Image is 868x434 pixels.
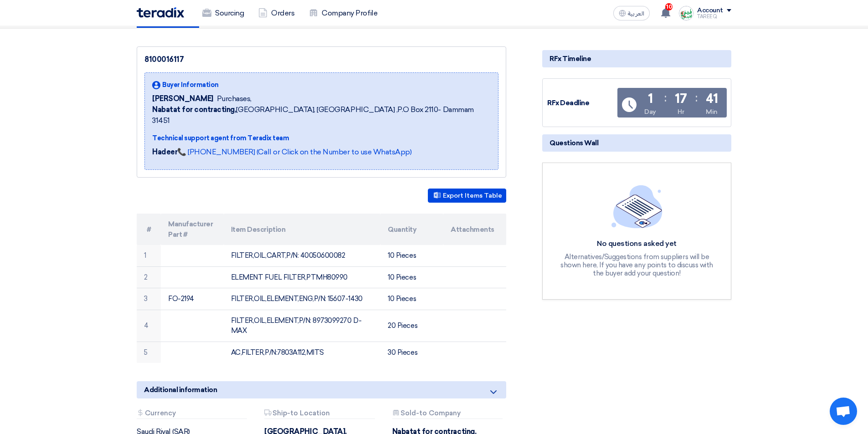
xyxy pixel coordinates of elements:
img: Teradix logo [137,7,184,18]
div: No questions asked yet [560,239,714,249]
span: 10 [665,3,673,10]
div: 8100016117 [144,54,498,65]
div: 41 [706,92,718,105]
div: Open chat [830,398,857,425]
div: RFx Timeline [542,50,731,67]
button: Export Items Table [428,189,506,203]
img: Screenshot___1727703618088.png [679,6,693,20]
td: AC,FILTER,P/N:7803A112,MITS [224,342,381,363]
span: Buyer Information [162,80,219,90]
th: Item Description [224,214,381,245]
td: 5 [137,342,161,363]
span: Additional information [144,385,217,395]
span: [GEOGRAPHIC_DATA], [GEOGRAPHIC_DATA] ,P.O Box 2110- Dammam 31451 [152,104,491,126]
a: Sourcing [195,3,251,23]
span: العربية [628,10,644,17]
td: ELEMENT FUEL FILTER,PTMH80990 [224,266,381,288]
img: empty_state_list.svg [611,185,663,228]
a: Orders [251,3,302,23]
div: 1 [648,92,653,105]
strong: Hadeer [152,148,177,156]
th: Attachments [443,214,506,245]
td: 30 Pieces [380,342,443,363]
a: 📞 [PHONE_NUMBER] (Call or Click on the Number to use WhatsApp) [177,148,411,156]
div: : [695,90,698,106]
span: [PERSON_NAME] [152,93,213,104]
td: FO-2194 [161,288,224,310]
td: 1 [137,245,161,266]
div: Sold-to Company [392,409,503,419]
div: Technical support agent from Teradix team [152,133,491,143]
td: 10 Pieces [380,245,443,266]
div: RFx Deadline [547,98,616,108]
td: FILTER,OIL,ELEMENT,ENG,P/N: 15607-1430 [224,288,381,310]
div: Ship-to Location [264,409,375,419]
td: 2 [137,266,161,288]
div: Day [644,107,656,117]
div: Hr [678,107,684,117]
td: FILTER,OIL,ELEMENT,P/N: 8973099270 D-MAX [224,310,381,342]
td: 10 Pieces [380,266,443,288]
td: 4 [137,310,161,342]
div: TAREEQ [697,14,731,19]
a: Company Profile [302,3,385,23]
th: # [137,214,161,245]
span: Purchases, [217,93,252,104]
button: العربية [613,6,650,20]
td: FILTER,OIL,CART,P/N: 40050600082 [224,245,381,266]
th: Manufacturer Part # [161,214,224,245]
td: 3 [137,288,161,310]
div: Min [706,107,718,117]
div: Currency [137,409,247,419]
div: Alternatives/Suggestions from suppliers will be shown here, If you have any points to discuss wit... [560,253,714,277]
div: Account [697,7,723,15]
td: 20 Pieces [380,310,443,342]
div: 17 [675,92,687,105]
b: Nabatat for contracting, [152,105,236,114]
td: 10 Pieces [380,288,443,310]
th: Quantity [380,214,443,245]
span: Questions Wall [550,138,598,148]
div: : [664,90,667,106]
